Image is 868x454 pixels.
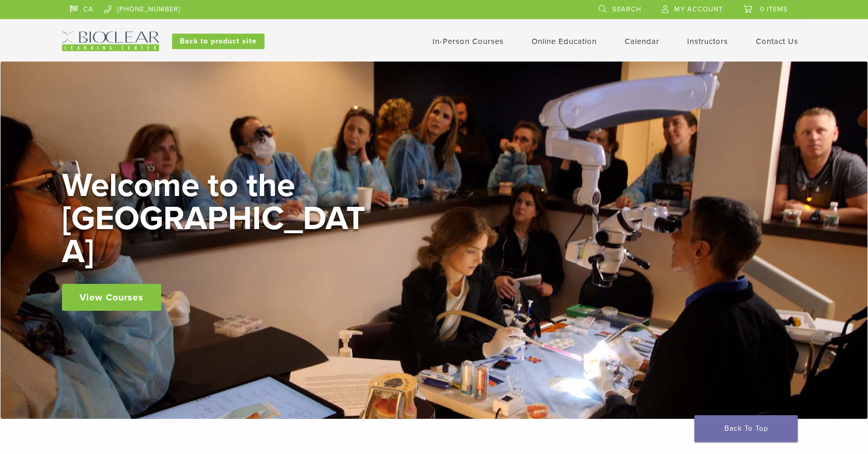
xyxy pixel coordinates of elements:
span: 0 items [760,5,788,13]
span: My Account [674,5,723,13]
a: Instructors [687,37,728,46]
a: In-Person Courses [432,37,504,46]
a: Back to product site [172,34,265,49]
a: View Courses [62,284,161,311]
a: Online Education [532,37,597,46]
a: Calendar [625,37,659,46]
a: Back To Top [694,415,798,442]
a: Contact Us [756,37,798,46]
span: Search [612,5,641,13]
h2: Welcome to the [GEOGRAPHIC_DATA] [62,169,372,268]
img: Bioclear [62,32,159,51]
